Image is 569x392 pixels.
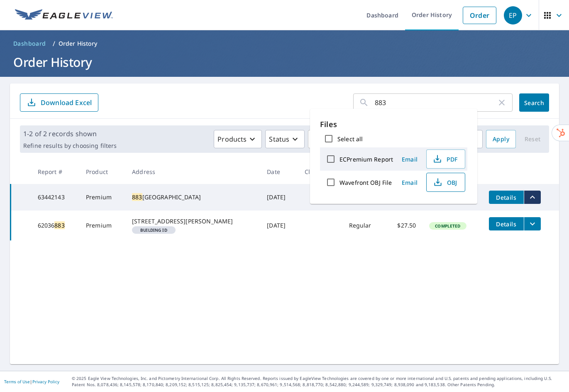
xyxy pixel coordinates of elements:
[132,217,254,225] div: [STREET_ADDRESS][PERSON_NAME]
[269,134,289,144] p: Status
[494,194,519,201] span: Details
[4,379,30,385] a: Terms of Use
[385,211,422,240] td: $27.50
[265,130,305,148] button: Status
[308,130,355,148] button: Orgs
[493,134,509,145] span: Apply
[339,155,393,163] label: ECPremium Report
[15,9,113,22] img: EV Logo
[489,191,524,204] button: detailsBtn-63442143
[426,173,465,192] button: OBJ
[72,375,565,388] p: © 2025 Eagle View Technologies, Inc. and Pictometry International Corp. All Rights Reserved. Repo...
[10,37,49,50] a: Dashboard
[400,155,420,163] span: Email
[4,379,59,384] p: |
[339,179,392,186] label: Wavefront OBJ File
[396,176,423,189] button: Email
[260,159,298,184] th: Date
[426,149,465,169] button: PDF
[214,130,262,148] button: Products
[260,211,298,240] td: [DATE]
[524,191,541,204] button: filesDropdownBtn-63442143
[59,39,98,48] p: Order History
[430,223,465,229] span: Completed
[463,7,496,24] a: Order
[486,130,516,148] button: Apply
[375,91,497,114] input: Address, Report #, Claim ID, etc.
[320,119,467,130] p: Files
[13,39,46,48] span: Dashboard
[217,134,247,144] p: Products
[10,54,559,71] h1: Order History
[432,177,458,187] span: OBJ
[41,98,92,107] p: Download Excel
[524,217,541,230] button: filesDropdownBtn-62036883
[396,153,423,166] button: Email
[10,37,559,50] nav: breadcrumb
[79,211,125,240] td: Premium
[132,193,142,201] mark: 883
[31,159,80,184] th: Report #
[20,93,98,112] button: Download Excel
[260,184,298,211] td: [DATE]
[125,159,260,184] th: Address
[79,159,125,184] th: Product
[32,379,59,385] a: Privacy Policy
[489,217,524,230] button: detailsBtn-62036883
[23,129,117,139] p: 1-2 of 2 records shown
[519,93,549,112] button: Search
[342,211,385,240] td: Regular
[53,39,55,49] li: /
[54,221,64,229] mark: 883
[400,179,420,186] span: Email
[432,154,458,164] span: PDF
[23,142,117,149] p: Refine results by choosing filters
[31,211,80,240] td: 62036
[504,6,522,24] div: EP
[132,193,254,201] div: [GEOGRAPHIC_DATA]
[494,220,519,228] span: Details
[31,184,80,211] td: 63442143
[140,228,167,232] em: Building ID
[526,99,542,107] span: Search
[298,159,342,184] th: Claim ID
[337,135,363,143] label: Select all
[79,184,125,211] td: Premium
